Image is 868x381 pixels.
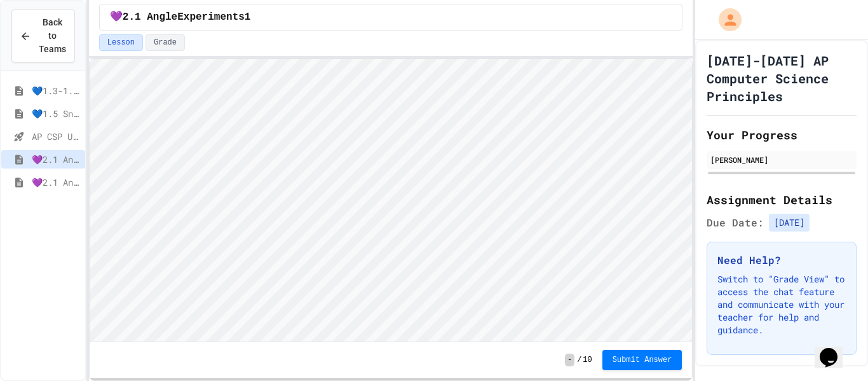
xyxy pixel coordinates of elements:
[705,5,745,34] div: My Account
[602,350,682,370] button: Submit Answer
[815,330,855,368] iframe: chat widget
[32,153,80,166] span: 💜2.1 AngleExperiments1
[11,9,75,63] button: Back to Teams
[707,191,857,209] h2: Assignment Details
[32,107,80,120] span: 💙1.5 Snap! ScavengerHunt
[577,355,581,365] span: /
[710,154,853,165] div: [PERSON_NAME]
[39,16,66,56] span: Back to Teams
[769,214,810,232] span: [DATE]
[613,355,672,365] span: Submit Answer
[32,130,80,143] span: AP CSP Unit 1 Review
[717,273,846,336] p: Switch to "Grade View" to access the chat feature and communicate with your teacher for help and ...
[565,354,574,366] span: -
[32,84,80,97] span: 💙1.3-1.4 WelcometoSnap!
[110,10,251,25] span: 💜2.1 AngleExperiments1
[32,176,80,189] span: 💜2.1 AngleExperiments2
[707,215,764,230] span: Due Date:
[146,34,185,51] button: Grade
[99,34,143,51] button: Lesson
[583,355,592,365] span: 10
[717,253,846,268] h3: Need Help?
[90,59,693,342] iframe: Snap! Programming Environment
[707,126,857,144] h2: Your Progress
[707,52,857,105] h1: [DATE]-[DATE] AP Computer Science Principles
